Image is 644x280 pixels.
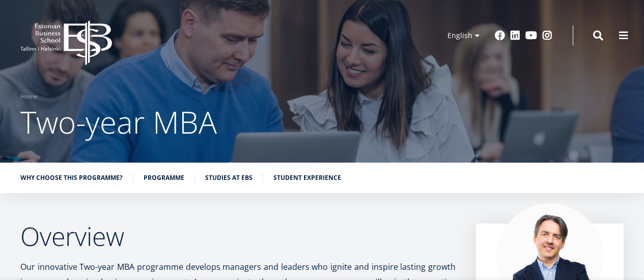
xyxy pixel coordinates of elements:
[144,173,184,183] a: Programme
[20,224,456,249] h2: Overview
[495,30,505,41] a: Facebook
[510,30,520,41] a: Linkedin
[20,101,217,143] span: Two-year MBA
[273,173,341,183] a: Student experience
[20,173,123,183] a: Why choose this programme?
[20,91,38,102] a: Home
[542,30,552,41] a: Instagram
[525,30,537,41] a: Youtube
[205,173,253,183] a: Studies at EBS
